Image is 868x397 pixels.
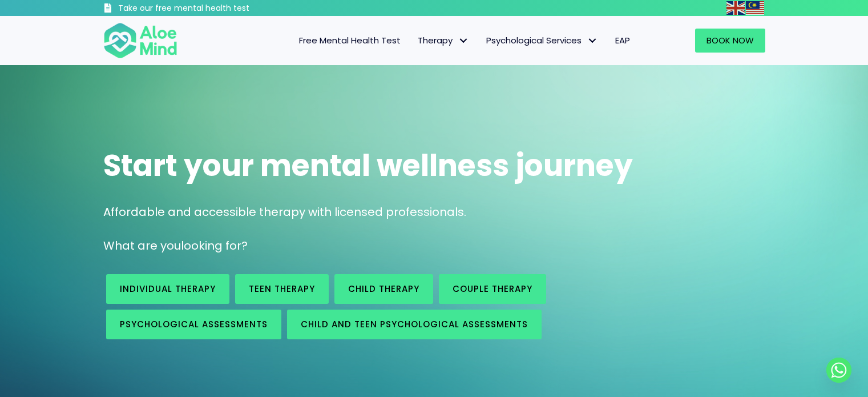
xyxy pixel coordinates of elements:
[103,22,177,59] img: Aloe mind Logo
[418,34,469,46] span: Therapy
[103,238,181,254] span: What are you
[235,274,329,304] a: Teen Therapy
[826,358,851,383] a: Whatsapp
[103,3,310,16] a: Take our free mental health test
[439,274,546,304] a: Couple therapy
[478,29,607,53] a: Psychological ServicesPsychological Services: submenu
[301,318,528,330] span: Child and Teen Psychological assessments
[103,145,633,186] span: Start your mental wellness journey
[106,274,229,304] a: Individual therapy
[120,283,216,295] span: Individual therapy
[249,283,315,295] span: Teen Therapy
[181,238,248,254] span: looking for?
[103,204,765,220] p: Affordable and accessible therapy with licensed professionals.
[299,34,401,46] span: Free Mental Health Test
[746,1,765,14] a: Malay
[455,33,472,49] span: Therapy: submenu
[486,34,598,46] span: Psychological Services
[615,34,630,46] span: EAP
[409,29,478,53] a: TherapyTherapy: submenu
[584,33,601,49] span: Psychological Services: submenu
[726,1,746,14] a: English
[290,29,409,53] a: Free Mental Health Test
[746,1,764,15] img: ms
[695,29,765,53] a: Book Now
[287,310,542,339] a: Child and Teen Psychological assessments
[106,310,281,339] a: Psychological assessments
[334,274,433,304] a: Child Therapy
[607,29,639,53] a: EAP
[726,1,745,15] img: en
[120,318,268,330] span: Psychological assessments
[192,29,639,53] nav: Menu
[348,283,419,295] span: Child Therapy
[118,3,310,14] h3: Take our free mental health test
[453,283,532,295] span: Couple therapy
[706,34,754,46] span: Book Now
